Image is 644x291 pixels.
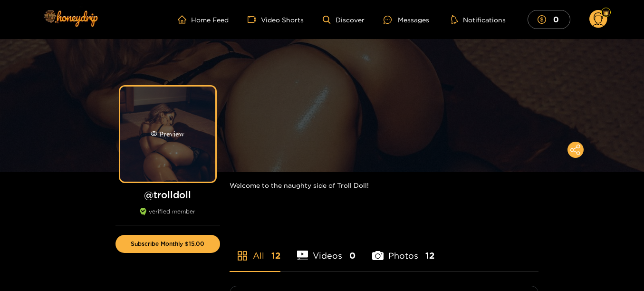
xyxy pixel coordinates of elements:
[349,250,356,262] span: 0
[115,208,220,225] div: verified member
[372,228,434,271] li: Photos
[425,250,434,262] span: 12
[230,228,280,271] li: All
[248,15,304,24] a: Video Shorts
[151,129,184,140] div: Preview
[448,15,509,24] button: Notifications
[115,235,220,253] button: Subscribe Monthly $15.00
[384,14,429,25] div: Messages
[248,15,261,24] span: video-camera
[151,130,157,137] span: eye
[538,15,551,24] span: dollar
[603,10,609,16] img: Fan Level
[552,14,560,24] mark: 0
[115,189,220,201] h1: @ trolldoll
[237,250,248,262] span: appstore
[528,10,570,29] button: 0
[271,250,280,262] span: 12
[178,15,191,24] span: home
[178,15,229,24] a: Home Feed
[297,228,356,271] li: Videos
[230,172,538,198] div: Welcome to the naughty side of Troll Doll!
[323,16,364,24] a: Discover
